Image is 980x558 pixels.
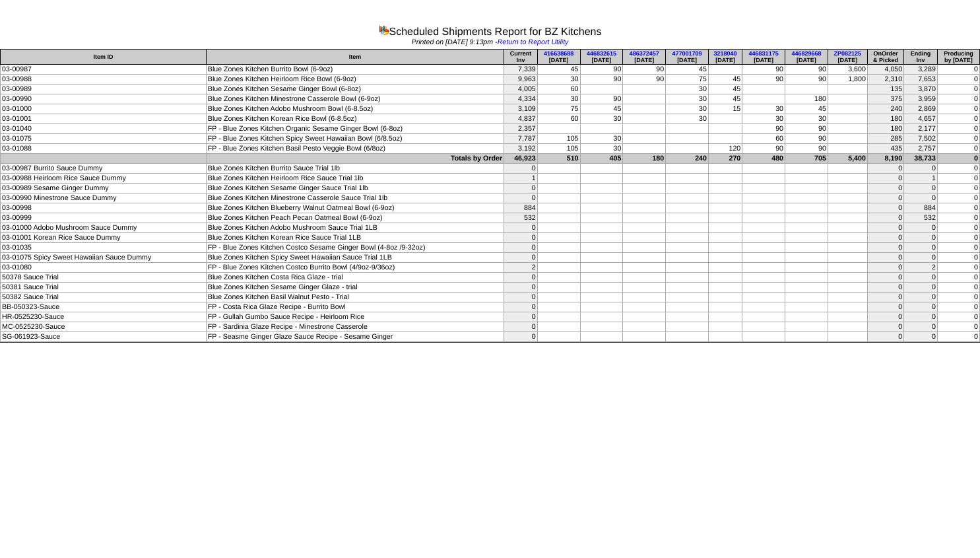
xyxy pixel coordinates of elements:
td: 0 [937,273,979,283]
td: 510 [537,154,580,164]
td: Blue Zones Kitchen Heirloom Rice Sauce Trial 1lb [206,174,504,184]
th: [DATE] [785,50,828,65]
a: 416638688 [544,50,573,57]
th: Current Inv [504,50,538,65]
td: 0 [904,184,938,193]
td: 4,050 [867,65,903,75]
td: Blue Zones Kitchen Minestrone Casserole Sauce Trial 1lb [206,193,504,203]
td: 03-01000 [1,104,207,114]
td: 3,289 [904,65,938,75]
td: 90 [742,124,785,134]
td: 105 [537,134,580,144]
td: 03-01088 [1,144,207,154]
td: 0 [937,293,979,302]
td: 375 [867,94,903,104]
td: 03-01075 [1,134,207,144]
td: 45 [666,65,709,75]
td: 0 [904,322,938,332]
td: 3,192 [504,144,538,154]
td: 2,869 [904,104,938,114]
td: 60 [537,85,580,94]
td: 30 [742,104,785,114]
td: 03-01040 [1,124,207,134]
td: 03-00987 [1,65,207,75]
td: 884 [904,203,938,213]
td: 0 [937,322,979,332]
td: 1 [504,174,538,184]
td: Totals by Order [206,154,504,164]
td: 2,177 [904,124,938,134]
td: 0 [867,213,903,223]
td: 50382 Sauce Trial [1,293,207,302]
td: 0 [504,243,538,253]
td: Blue Zones Kitchen Minestrone Casserole Bowl (6-9oz) [206,94,504,104]
td: 2,310 [867,75,903,85]
img: graph.gif [379,24,389,35]
td: 2 [504,263,538,273]
td: 0 [504,283,538,293]
td: 532 [904,213,938,223]
td: 0 [937,263,979,273]
td: 3,109 [504,104,538,114]
td: 0 [867,223,903,233]
th: [DATE] [580,50,623,65]
td: 0 [904,253,938,263]
a: 446829668 [791,50,821,57]
td: 0 [937,184,979,193]
td: Blue Zones Kitchen Burrito Bowl (6-9oz) [206,65,504,75]
td: 7,502 [904,134,938,144]
td: 0 [904,233,938,243]
td: 0 [867,253,903,263]
td: 435 [867,144,903,154]
td: FP - Blue Zones Kitchen Organic Sesame Ginger Bowl (6-8oz) [206,124,504,134]
td: HR-0525230-Sauce [1,312,207,322]
td: 30 [742,114,785,124]
td: FP - Blue Zones Kitchen Basil Pesto Veggie Bowl (6/8oz) [206,144,504,154]
td: 0 [867,233,903,243]
td: 0 [504,312,538,322]
td: 46,923 [504,154,538,164]
td: 105 [537,144,580,154]
th: OnOrder & Picked [867,50,903,65]
td: 0 [867,263,903,273]
td: 0 [937,174,979,184]
td: 45 [580,104,623,114]
td: 4,657 [904,114,938,124]
td: 0 [867,302,903,312]
td: 75 [666,75,709,85]
td: 03-00999 [1,213,207,223]
th: [DATE] [537,50,580,65]
td: 7,653 [904,75,938,85]
td: 90 [580,94,623,104]
th: [DATE] [708,50,742,65]
td: 4,334 [504,94,538,104]
td: 0 [504,193,538,203]
td: 180 [785,94,828,104]
td: FP - Seasme Ginger Glaze Sauce Recipe - Sesame Ginger [206,332,504,342]
a: 446832615 [587,50,616,57]
td: 90 [742,144,785,154]
td: Blue Zones Kitchen Adobo Mushroom Bowl (6-8.5oz) [206,104,504,114]
td: 120 [708,144,742,154]
td: 30 [580,144,623,154]
td: 30 [666,85,709,94]
td: 0 [937,104,979,114]
td: 45 [785,104,828,114]
td: FP - Blue Zones Kitchen Spicy Sweet Hawaiian Bowl (6/8.5oz) [206,134,504,144]
td: 0 [867,312,903,322]
td: 405 [580,154,623,164]
td: Blue Zones Kitchen Burrito Sauce Trial 1lb [206,164,504,174]
td: 03-00988 [1,75,207,85]
td: 0 [867,184,903,193]
td: 4,005 [504,85,538,94]
td: 0 [937,154,979,164]
th: Producing by [DATE] [937,50,979,65]
td: 90 [742,75,785,85]
td: 03-01000 Adobo Mushroom Sauce Dummy [1,223,207,233]
td: 15 [708,104,742,114]
td: 90 [785,124,828,134]
a: Return to Report Utility [498,38,569,46]
td: 0 [867,273,903,283]
td: 0 [867,193,903,203]
td: 30 [537,94,580,104]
